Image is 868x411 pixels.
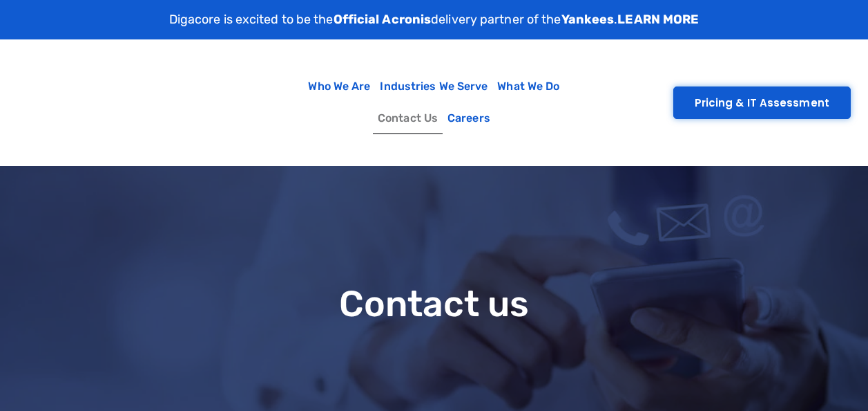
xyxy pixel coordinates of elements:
[695,98,829,108] span: Pricing & IT Assessment
[24,46,288,158] img: Digacore Logo
[169,10,700,29] p: Digacore is excited to be the delivery partner of the .
[7,284,861,324] h1: Contact us
[373,102,443,134] a: Contact Us
[673,86,851,119] a: Pricing & IT Assessment
[295,71,572,134] nav: Menu
[492,71,564,102] a: What We Do
[561,12,615,27] strong: Yankees
[375,71,492,102] a: Industries We Serve
[443,102,495,134] a: Careers
[617,12,699,27] a: LEARN MORE
[334,12,432,27] strong: Official Acronis
[303,71,375,102] a: Who We Are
